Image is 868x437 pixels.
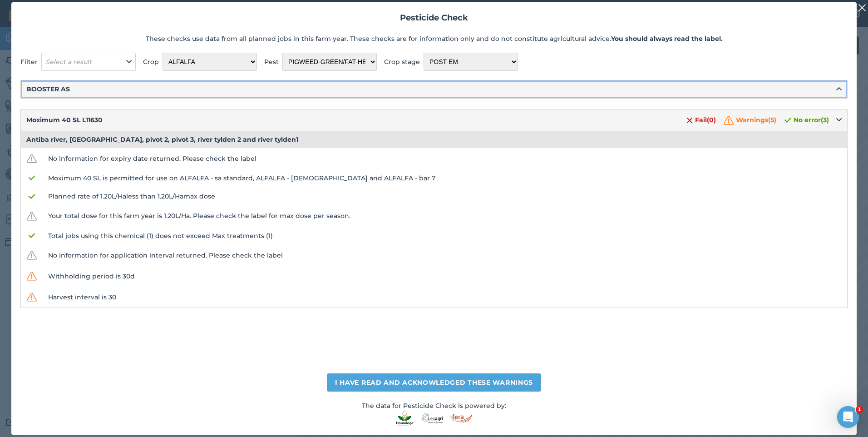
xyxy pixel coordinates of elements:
td: Your total dose for this farm year is 1.20 L / Ha . Please check the label for max dose per season. [43,206,848,227]
span: Fail ( 0 ) [686,115,716,126]
span: Filter [20,57,38,67]
img: Fera logo [450,414,472,423]
td: Antiba river, [GEOGRAPHIC_DATA], pivot 2, pivot 3, river tylden 2 and river tylden1 [21,131,848,148]
img: svg+xml;base64,PHN2ZyB4bWxucz0iaHR0cDovL3d3dy53My5vcmcvMjAwMC9zdmciIHdpZHRoPSIzMiIgaGVpZ2h0PSIzMC... [723,114,734,127]
td: No information for application interval returned. Please check the label [43,245,848,266]
span: Pest [264,57,279,67]
tr: Moximum 40 SL L11630 Fail(0) Warnings(5) No error(3) [21,109,848,131]
img: svg+xml;base64,PHN2ZyB4bWxucz0iaHR0cDovL3d3dy53My5vcmcvMjAwMC9zdmciIHdpZHRoPSIxNiIgaGVpZ2h0PSIyNC... [686,115,693,126]
p: These checks use data from all planned jobs in this farm year. These checks are for information o... [20,34,848,44]
img: svg+xml;base64,PHN2ZyB4bWxucz0iaHR0cDovL3d3dy53My5vcmcvMjAwMC9zdmciIHdpZHRoPSIzMiIgaGVpZ2h0PSIzMC... [26,269,37,283]
td: Withholding period is 30d [43,266,848,287]
img: svg+xml;base64,PHN2ZyB4bWxucz0iaHR0cDovL3d3dy53My5vcmcvMjAwMC9zdmciIHdpZHRoPSIxOCIgaGVpZ2h0PSIyNC... [784,115,792,126]
img: svg+xml;base64,PHN2ZyB4bWxucz0iaHR0cDovL3d3dy53My5vcmcvMjAwMC9zdmciIHdpZHRoPSIyMiIgaGVpZ2h0PSIzMC... [858,2,866,13]
td: Moximum 40 SL is permitted for use on ALFALFA - sa standard, ALFALFA - [DEMOGRAPHIC_DATA] and ALF... [43,169,848,187]
span: Moximum 40 SL L11630 [26,115,103,125]
strong: You should always read the label. [611,35,723,43]
iframe: Intercom live chat [837,406,859,428]
h2: Pesticide Check [20,11,848,25]
img: svg+xml;base64,PHN2ZyB4bWxucz0iaHR0cDovL3d3dy53My5vcmcvMjAwMC9zdmciIHdpZHRoPSIzMiIgaGVpZ2h0PSIzMC... [26,248,37,262]
img: Homologa logo [396,411,414,426]
img: Lexagri logo [419,411,445,426]
img: svg+xml;base64,PHN2ZyB4bWxucz0iaHR0cDovL3d3dy53My5vcmcvMjAwMC9zdmciIHdpZHRoPSIzMiIgaGVpZ2h0PSIzMC... [26,209,37,223]
span: Crop [143,57,159,67]
img: svg+xml;base64,PHN2ZyB4bWxucz0iaHR0cDovL3d3dy53My5vcmcvMjAwMC9zdmciIHdpZHRoPSIzMiIgaGVpZ2h0PSIzMC... [26,290,37,304]
span: 1 [856,406,863,413]
img: svg+xml;base64,PHN2ZyB4bWxucz0iaHR0cDovL3d3dy53My5vcmcvMjAwMC9zdmciIHdpZHRoPSIxOCIgaGVpZ2h0PSIyNC... [28,191,36,202]
span: No error ( 3 ) [784,115,829,126]
em: Select a result [45,58,92,66]
button: BOOSTER AS [21,80,847,98]
img: svg+xml;base64,PHN2ZyB4bWxucz0iaHR0cDovL3d3dy53My5vcmcvMjAwMC9zdmciIHdpZHRoPSIxOCIgaGVpZ2h0PSIyNC... [28,230,36,241]
td: Planned rate of 1.20 L / Ha less than 1.20 L / Ha max dose [43,187,848,205]
td: Total jobs using this chemical (1) does not exceed Max treatments (1) [43,227,848,245]
td: Harvest interval is 30 [43,287,848,308]
p: The data for Pesticide Check is powered by: [362,401,506,411]
button: I have read and acknowledged these warnings [327,373,541,392]
button: Select a result [41,53,136,71]
img: svg+xml;base64,PHN2ZyB4bWxucz0iaHR0cDovL3d3dy53My5vcmcvMjAwMC9zdmciIHdpZHRoPSIxOCIgaGVpZ2h0PSIyNC... [28,173,36,184]
span: Crop stage [384,57,420,67]
span: Warnings ( 5 ) [723,114,776,127]
img: svg+xml;base64,PHN2ZyB4bWxucz0iaHR0cDovL3d3dy53My5vcmcvMjAwMC9zdmciIHdpZHRoPSIzMiIgaGVpZ2h0PSIzMC... [26,152,37,165]
td: No information for expiry date returned. Please check the label [43,148,848,169]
